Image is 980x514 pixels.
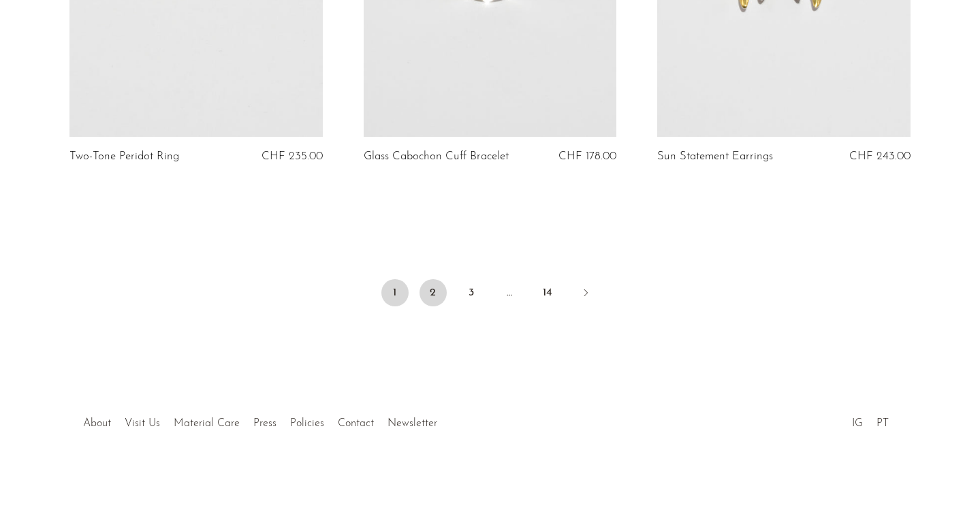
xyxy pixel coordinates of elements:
a: About [83,418,111,429]
a: Policies [290,418,324,429]
a: Glass Cabochon Cuff Bracelet [364,150,509,163]
ul: Social Medias [845,407,896,433]
a: 2 [420,279,447,306]
a: Sun Statement Earrings [657,150,773,163]
ul: Quick links [76,407,444,433]
span: CHF 178.00 [558,150,616,162]
a: Next [572,279,599,309]
a: 14 [534,279,561,306]
a: IG [852,418,863,429]
a: Press [253,418,276,429]
a: Visit Us [125,418,160,429]
a: 3 [458,279,485,306]
a: PT [876,418,889,429]
a: Material Care [174,418,240,429]
span: CHF 235.00 [262,150,323,162]
span: … [496,279,523,306]
a: Contact [338,418,374,429]
span: CHF 243.00 [849,150,911,162]
span: 1 [381,279,409,306]
a: Two-Tone Peridot Ring [69,150,179,163]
